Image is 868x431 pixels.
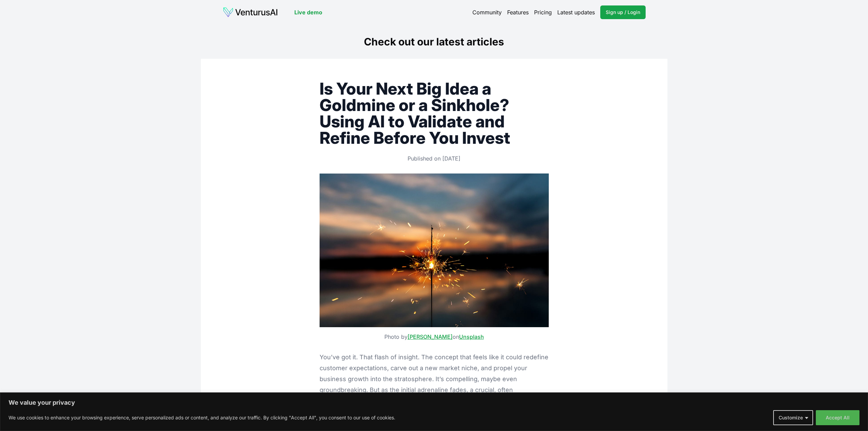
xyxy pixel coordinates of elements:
[600,5,646,19] a: Sign up / Login
[557,8,595,16] a: Latest updates
[320,81,549,146] h1: Is Your Next Big Idea a Goldmine or a Sinkhole? Using AI to Validate and Refine Before You Invest
[472,8,502,16] a: Community
[408,333,453,340] a: [PERSON_NAME]
[9,399,859,407] p: We value your privacy
[223,7,278,18] img: logo
[459,333,484,340] a: Unsplash
[534,8,552,16] a: Pricing
[320,352,549,417] p: You’ve got it. That flash of insight. The concept that feels like it could redefine customer expe...
[9,414,395,422] p: We use cookies to enhance your browsing experience, serve personalized ads or content, and analyz...
[507,8,529,16] a: Features
[773,410,813,425] button: Customize
[442,155,460,162] time: 4/24/2025
[201,36,667,48] h1: Check out our latest articles
[294,8,322,16] a: Live demo
[320,333,549,341] figcaption: Photo by on
[816,410,859,425] button: Accept All
[320,154,549,163] p: Published on
[606,9,640,16] span: Sign up / Login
